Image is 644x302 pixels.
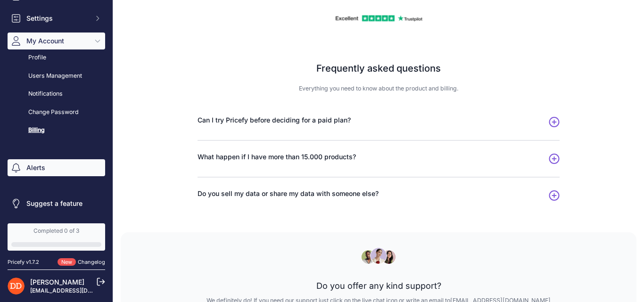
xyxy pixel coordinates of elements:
a: Changelog [78,259,105,265]
a: Billing [8,122,105,139]
a: Notifications [8,86,105,102]
span: New [58,258,76,266]
a: [PERSON_NAME] [30,278,84,286]
a: Profile [8,49,105,66]
span: Do you sell my data or share my data with someone else? [198,189,379,198]
p: Do you offer any kind support? [136,279,621,293]
p: Everything you need to know about the product and billing. [136,84,621,93]
a: Alerts [8,159,105,176]
button: What happen if I have more than 15.000 products? [198,152,560,165]
div: Pricefy v1.7.2 [8,258,39,266]
div: Completed 0 of 3 [11,227,101,235]
a: Suggest a feature [8,195,105,212]
a: Completed 0 of 3 [8,223,105,251]
button: Settings [8,10,105,27]
a: Change Password [8,104,105,121]
h2: Frequently asked questions [136,62,621,75]
span: Settings [26,14,88,23]
span: What happen if I have more than 15.000 products? [198,152,356,162]
span: My Account [26,36,88,46]
button: Do you sell my data or share my data with someone else? [198,189,560,202]
a: [EMAIL_ADDRESS][DOMAIN_NAME] [30,287,129,294]
a: Users Management [8,68,105,84]
button: My Account [8,33,105,49]
span: Can I try Pricefy before deciding for a paid plan? [198,115,351,125]
button: Can I try Pricefy before deciding for a paid plan? [198,115,560,129]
